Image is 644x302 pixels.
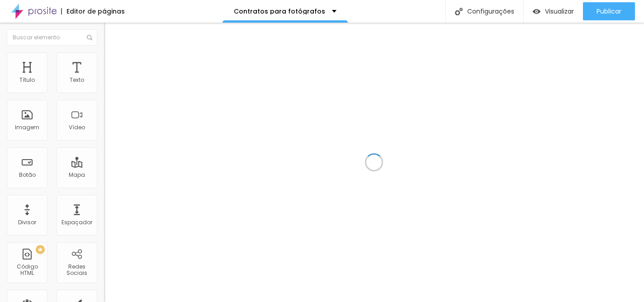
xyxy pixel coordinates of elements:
button: Publicar [583,2,635,20]
img: Icone [87,35,92,40]
div: Botão [19,172,36,178]
img: view-1.svg [533,8,540,15]
div: Espaçador [62,219,92,226]
div: Redes Sociais [59,264,95,277]
div: Divisor [18,219,36,226]
input: Buscar elemento [7,29,97,46]
p: Contratos para fotógrafos [234,8,325,14]
span: Visualizar [545,8,574,15]
div: Vídeo [69,124,85,131]
div: Editor de páginas [61,8,125,14]
div: Título [19,77,35,83]
img: Icone [455,8,463,15]
button: Visualizar [524,2,583,20]
div: Imagem [15,124,39,131]
div: Texto [70,77,84,83]
div: Código HTML [9,264,45,277]
div: Mapa [69,172,85,178]
span: Publicar [597,8,621,15]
